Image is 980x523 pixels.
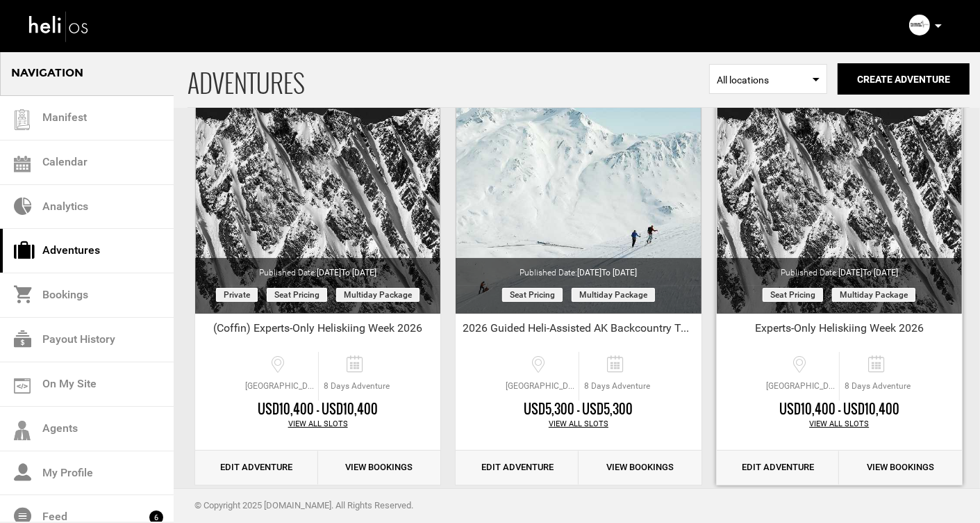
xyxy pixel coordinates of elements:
[216,288,258,302] span: Private
[601,268,637,277] span: to [DATE]
[318,451,441,485] a: View Bookings
[863,268,898,277] span: to [DATE]
[28,8,90,45] img: heli-logo
[242,380,318,392] span: [GEOGRAPHIC_DATA][PERSON_NAME], [GEOGRAPHIC_DATA]
[456,401,701,419] div: USD5,300 - USD5,300
[195,401,440,419] div: USD10,400 - USD10,400
[456,451,579,485] a: Edit Adventure
[709,64,827,94] span: Select box activate
[579,451,701,485] a: View Bookings
[319,380,395,392] span: 8 Days Adventure
[14,421,31,441] img: agents-icon.svg
[832,288,915,302] span: Multiday package
[195,321,440,341] div: (Coffin) Experts-Only Heliskiing Week 2026
[267,288,327,302] span: Seat Pricing
[717,451,840,485] a: Edit Adventure
[12,109,33,130] img: guest-list.svg
[317,268,376,277] span: [DATE]
[763,380,839,392] span: [GEOGRAPHIC_DATA][PERSON_NAME], [GEOGRAPHIC_DATA]
[909,15,930,35] img: 2fc09df56263535bfffc428f72fcd4c8.png
[14,378,31,394] img: on_my_site.svg
[502,380,579,392] span: [GEOGRAPHIC_DATA][PERSON_NAME], [GEOGRAPHIC_DATA]
[840,380,915,392] span: 8 Days Adventure
[195,258,440,279] div: Published Date:
[456,419,701,430] div: View All Slots
[577,268,637,277] span: [DATE]
[717,258,962,279] div: Published Date:
[341,268,376,277] span: to [DATE]
[838,63,970,95] button: Create Adventure
[572,288,655,302] span: Multiday package
[456,258,701,279] div: Published Date:
[195,419,440,430] div: View All Slots
[717,73,820,87] span: All locations
[839,451,962,485] a: View Bookings
[502,288,563,302] span: Seat Pricing
[14,156,31,172] img: calendar.svg
[717,321,962,341] div: Experts-Only Heliskiing Week 2026
[717,419,962,430] div: View All Slots
[336,288,420,302] span: Multiday package
[195,451,318,485] a: Edit Adventure
[763,288,823,302] span: Seat Pricing
[456,321,701,341] div: 2026 Guided Heli-Assisted AK Backcountry Touring, [GEOGRAPHIC_DATA], [US_STATE]
[717,401,962,419] div: USD10,400 - USD10,400
[188,51,709,107] span: ADVENTURES
[838,268,898,277] span: [DATE]
[579,380,655,392] span: 8 Days Adventure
